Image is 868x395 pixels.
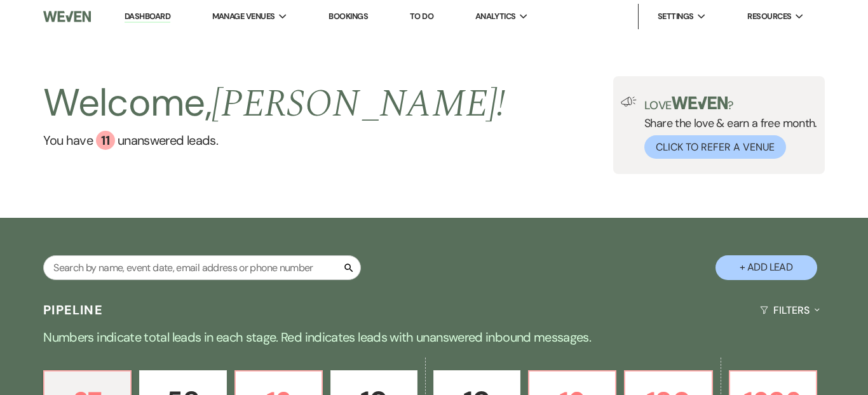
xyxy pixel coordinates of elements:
a: Bookings [329,11,368,22]
img: loud-speaker-illustration.svg [621,97,637,107]
span: Resources [747,10,791,23]
div: 11 [96,131,115,150]
img: weven-logo-green.svg [672,97,728,109]
input: Search by name, event date, email address or phone number [43,255,361,280]
p: Love ? [644,97,817,111]
div: Share the love & earn a free month. [637,97,817,159]
button: Filters [755,293,824,327]
h3: Pipeline [43,301,103,319]
span: Manage Venues [212,10,275,23]
button: + Add Lead [715,255,817,280]
h2: Welcome, [43,76,505,131]
span: [PERSON_NAME] ! [212,75,505,133]
span: Settings [658,10,694,23]
a: Dashboard [125,11,170,23]
img: Weven Logo [43,3,91,30]
a: To Do [410,11,433,22]
button: Click to Refer a Venue [644,135,786,159]
a: You have 11 unanswered leads. [43,131,505,150]
span: Analytics [475,10,516,23]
